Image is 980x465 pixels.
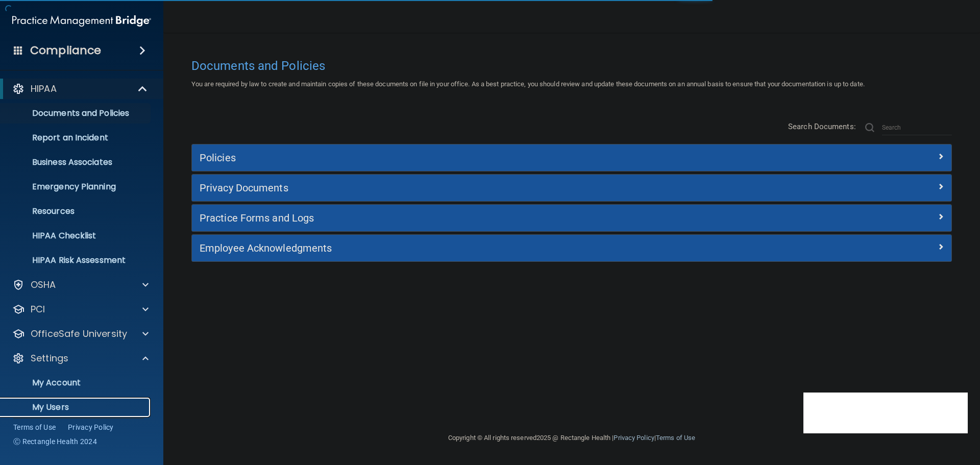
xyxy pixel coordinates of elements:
h5: Employee Acknowledgments [200,242,754,254]
a: Practice Forms and Logs [200,210,944,226]
img: PMB logo [12,11,151,31]
p: OfficeSafe University [31,328,127,340]
a: Privacy Policy [614,434,654,442]
a: Policies [200,150,944,166]
h4: Compliance [30,43,101,58]
iframe: Drift Widget Chat Controller [803,393,968,433]
input: Search [882,120,952,135]
span: Ⓒ Rectangle Health 2024 [13,436,97,447]
a: Privacy Policy [68,422,114,432]
span: Search Documents: [788,122,856,131]
a: OSHA [12,279,149,291]
span: You are required by law to create and maintain copies of these documents on file in your office. ... [191,80,865,88]
a: Settings [12,352,149,364]
p: PCI [31,303,45,315]
h5: Practice Forms and Logs [200,212,754,224]
h5: Policies [200,152,754,163]
h5: Privacy Documents [200,182,754,193]
p: Business Associates [7,157,146,167]
a: PCI [12,303,149,315]
a: Terms of Use [656,434,695,442]
a: OfficeSafe University [12,328,149,340]
p: Report an Incident [7,133,146,143]
p: HIPAA Risk Assessment [7,255,146,265]
a: Employee Acknowledgments [200,240,944,256]
a: Privacy Documents [200,180,944,196]
p: HIPAA Checklist [7,231,146,241]
p: HIPAA [31,83,57,95]
h4: Documents and Policies [191,59,952,72]
p: Resources [7,206,146,216]
p: OSHA [31,279,56,291]
p: Emergency Planning [7,182,146,192]
p: Documents and Policies [7,108,146,118]
a: HIPAA [12,83,148,95]
p: My Users [7,402,146,412]
p: My Account [7,378,146,388]
p: Settings [31,352,68,364]
img: ic-search.3b580494.png [865,123,874,132]
div: Copyright © All rights reserved 2025 @ Rectangle Health | | [385,422,758,454]
a: Terms of Use [13,422,56,432]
